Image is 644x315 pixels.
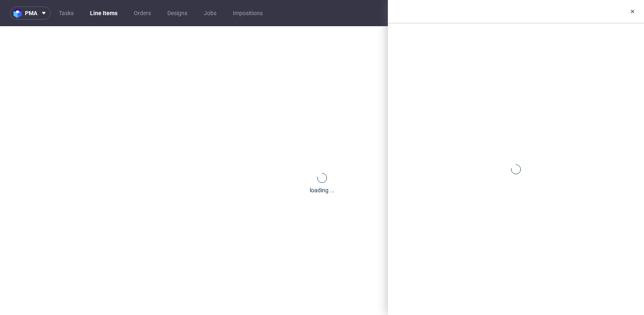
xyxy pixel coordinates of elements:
[228,7,268,20] a: Impositions
[14,9,25,18] img: logo
[54,7,79,20] a: Tasks
[10,7,51,20] button: pma
[310,186,335,194] div: loading ...
[129,7,156,20] a: Orders
[199,7,221,20] a: Jobs
[85,7,122,20] a: Line Items
[162,7,192,20] a: Designs
[25,10,37,16] span: pma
